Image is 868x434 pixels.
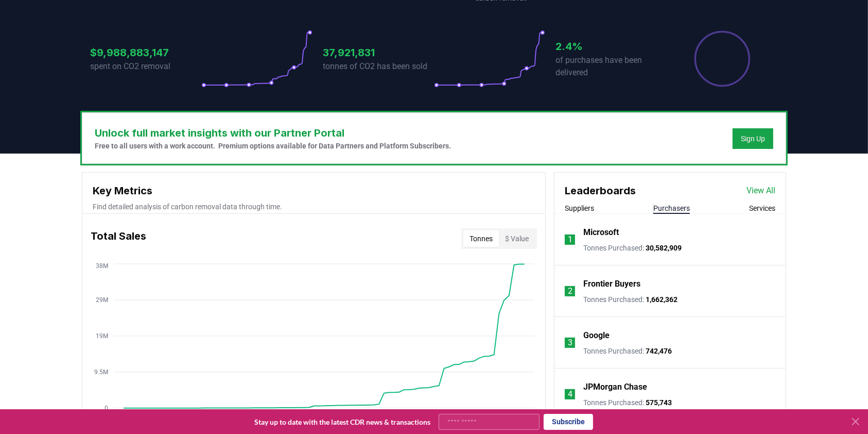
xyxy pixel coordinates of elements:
[323,45,434,60] h3: 37,921,831
[96,296,108,304] tspan: 29M
[583,329,610,342] a: Google
[568,233,572,246] p: 1
[93,183,535,198] h3: Key Metrics
[568,337,572,349] p: 3
[105,405,108,412] tspan: 0
[499,230,535,247] button: $ Value
[94,369,108,376] tspan: 9.5M
[95,141,451,151] p: Free to all users with a work account. Premium options available for Data Partners and Platform S...
[583,381,647,393] a: JPMorgan Chase
[568,285,572,297] p: 2
[91,228,146,249] h3: Total Sales
[741,133,765,144] a: Sign Up
[555,54,667,79] p: of purchases have been delivered
[583,346,672,356] p: Tonnes Purchased :
[733,128,773,149] button: Sign Up
[463,230,499,247] button: Tonnes
[555,39,667,54] h3: 2.4%
[583,226,619,239] a: Microsoft
[749,203,775,213] button: Services
[646,398,672,407] span: 575,743
[323,60,434,73] p: tonnes of CO2 has been sold
[583,294,678,305] p: Tonnes Purchased :
[90,60,201,73] p: spent on CO2 removal
[747,185,775,197] a: View All
[95,125,451,141] h3: Unlock full market insights with our Partner Portal
[90,45,201,60] h3: $9,988,883,147
[583,278,640,290] a: Frontier Buyers
[583,397,672,408] p: Tonnes Purchased :
[565,183,636,198] h3: Leaderboards
[568,388,572,400] p: 4
[93,202,535,212] p: Find detailed analysis of carbon removal data through time.
[583,243,682,253] p: Tonnes Purchased :
[646,244,682,252] span: 30,582,909
[693,30,751,88] div: Percentage of sales delivered
[653,203,690,213] button: Purchasers
[96,332,108,340] tspan: 19M
[646,347,672,355] span: 742,476
[96,262,108,270] tspan: 38M
[646,295,678,304] span: 1,662,362
[565,203,594,213] button: Suppliers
